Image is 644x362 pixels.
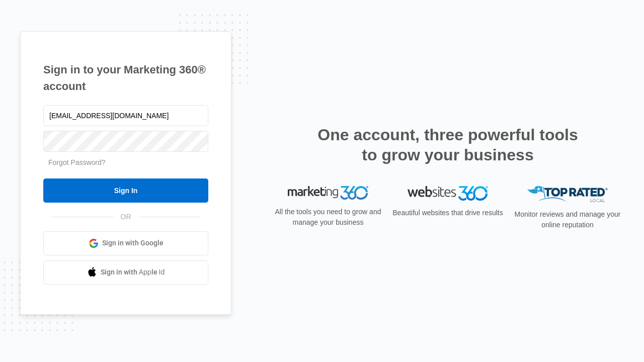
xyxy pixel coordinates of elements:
[272,207,384,228] p: All the tools you need to grow and manage your business
[43,231,208,255] a: Sign in with Google
[527,186,608,203] img: Top Rated Local
[102,238,164,248] span: Sign in with Google
[314,125,581,165] h2: One account, three powerful tools to grow your business
[43,260,208,285] a: Sign in with Apple Id
[114,212,138,222] span: OR
[43,61,208,95] h1: Sign in to your Marketing 360® account
[101,267,165,278] span: Sign in with Apple Id
[43,105,208,126] input: Email
[511,209,624,230] p: Monitor reviews and manage your online reputation
[288,186,368,200] img: Marketing 360
[391,208,504,218] p: Beautiful websites that drive results
[408,186,488,201] img: Websites 360
[43,178,208,203] input: Sign In
[48,158,106,166] a: Forgot Password?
